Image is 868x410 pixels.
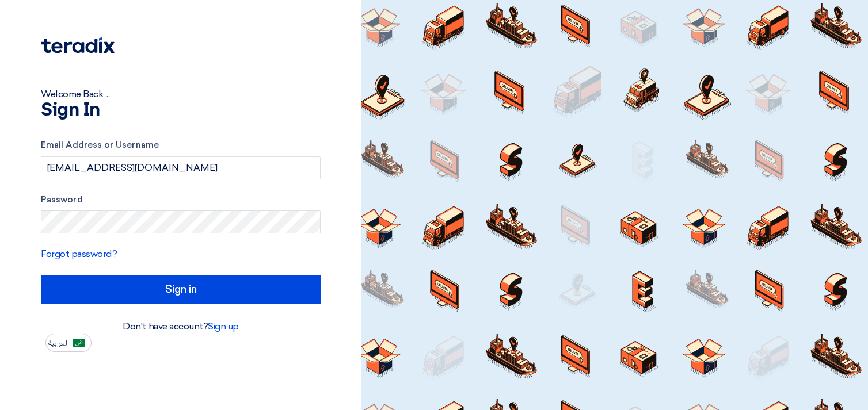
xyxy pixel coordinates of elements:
img: Teradix logo [41,37,115,53]
div: Don't have account? [41,320,321,334]
img: ar-AR.png [73,339,85,347]
h1: Sign In [41,101,321,120]
label: Email Address or Username [41,139,321,152]
div: Welcome Back ... [41,87,321,101]
a: Sign up [208,321,239,332]
span: العربية [48,339,69,347]
button: العربية [45,334,92,352]
a: Forgot password? [41,248,117,259]
input: Sign in [41,275,321,304]
label: Password [41,193,321,206]
input: Enter your business email or username [41,156,321,179]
